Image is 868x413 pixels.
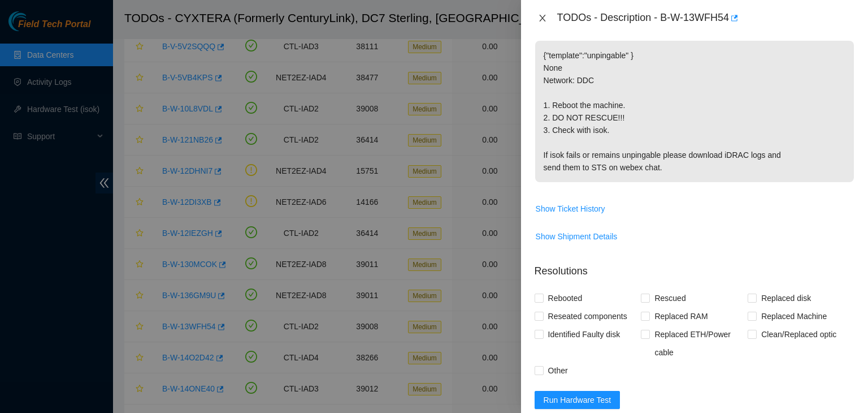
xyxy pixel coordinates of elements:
[535,13,550,24] button: Close
[535,227,618,246] button: Show Shipment Details
[535,255,854,279] p: Resolutions
[544,289,587,307] span: Rebooted
[544,325,625,343] span: Identified Faulty disk
[538,14,547,23] span: close
[544,362,572,380] span: Other
[650,325,748,362] span: Replaced ETH/Power cable
[650,289,690,307] span: Rescued
[650,307,712,325] span: Replaced RAM
[536,230,618,243] span: Show Shipment Details
[757,289,815,307] span: Replaced disk
[757,325,841,343] span: Clean/Replaced optic
[544,394,611,406] span: Run Hardware Test
[535,41,854,182] p: {"template":"unpingable" } None Network: DDC 1. Reboot the machine. 2. DO NOT RESCUE!!! 3. Check ...
[544,307,632,325] span: Reseated components
[557,9,854,27] div: TODOs - Description - B-W-13WFH54
[535,200,606,218] button: Show Ticket History
[757,307,831,325] span: Replaced Machine
[536,203,605,215] span: Show Ticket History
[535,391,620,409] button: Run Hardware Test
